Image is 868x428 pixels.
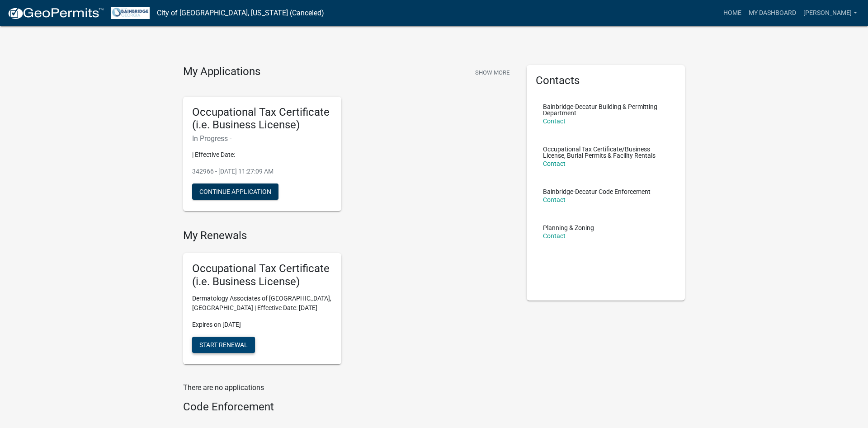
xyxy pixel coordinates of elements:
[720,5,745,22] a: Home
[543,188,651,195] p: Bainbridge-Decatur Code Enforcement
[192,183,278,200] button: Continue Application
[199,341,248,348] span: Start Renewal
[543,146,669,159] p: Occupational Tax Certificate/Business License, Burial Permits & Facility Rentals
[543,160,566,167] a: Contact
[543,118,566,125] a: Contact
[536,74,676,87] h5: Contacts
[157,5,324,21] a: City of [GEOGRAPHIC_DATA], [US_STATE] (Canceled)
[192,262,332,288] h5: Occupational Tax Certificate (i.e. Business License)
[800,5,861,22] a: [PERSON_NAME]
[183,229,513,242] h4: My Renewals
[192,134,332,143] h6: In Progress -
[183,65,260,79] h4: My Applications
[745,5,800,22] a: My Dashboard
[543,103,669,116] p: Bainbridge-Decatur Building & Permitting Department
[183,229,513,371] wm-registration-list-section: My Renewals
[543,196,566,203] a: Contact
[192,337,255,353] button: Start Renewal
[543,232,566,240] a: Contact
[543,225,594,231] p: Planning & Zoning
[192,294,332,313] p: Dermatology Associates of [GEOGRAPHIC_DATA], [GEOGRAPHIC_DATA] | Effective Date: [DATE]
[183,400,513,414] h4: Code Enforcement
[192,150,332,160] p: | Effective Date:
[192,167,332,176] p: 342966 - [DATE] 11:27:09 AM
[192,106,332,132] h5: Occupational Tax Certificate (i.e. Business License)
[472,65,513,80] button: Show More
[183,382,513,393] p: There are no applications
[111,7,150,19] img: City of Bainbridge, Georgia (Canceled)
[192,320,332,329] p: Expires on [DATE]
